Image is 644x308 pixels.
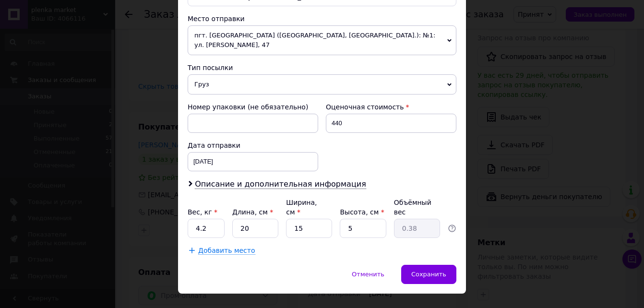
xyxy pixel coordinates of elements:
[198,247,255,255] span: Добавить место
[411,271,446,278] span: Сохранить
[352,271,384,278] span: Отменить
[188,102,318,112] div: Номер упаковки (не обязательно)
[394,198,440,217] div: Объёмный вес
[188,25,456,55] span: пгт. [GEOGRAPHIC_DATA] ([GEOGRAPHIC_DATA], [GEOGRAPHIC_DATA].): №1: ул. [PERSON_NAME], 47
[286,199,317,216] label: Ширина, см
[188,64,233,71] span: Тип посылки
[188,208,217,216] label: Вес, кг
[232,208,273,216] label: Длина, см
[188,74,456,95] span: Груз
[188,15,245,23] span: Место отправки
[326,102,456,112] div: Оценочная стоимость
[188,141,318,150] div: Дата отправки
[195,179,366,189] span: Описание и дополнительная информация
[340,208,384,216] label: Высота, см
